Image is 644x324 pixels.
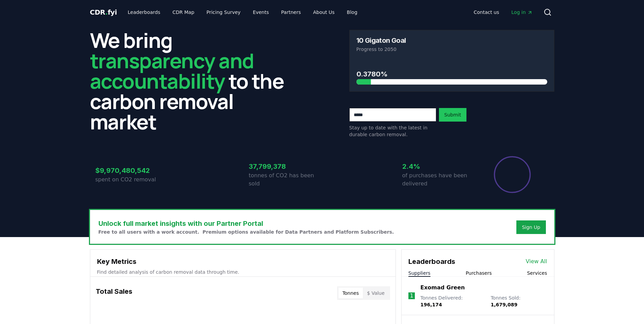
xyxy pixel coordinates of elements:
a: Leaderboards [122,6,166,18]
a: CDR.fyi [90,7,117,17]
h3: Total Sales [96,286,132,300]
a: View All [526,257,547,266]
h3: $9,970,480,542 [95,165,169,176]
p: 1 [410,292,413,300]
button: Submit [439,108,467,122]
span: Log in [511,9,532,16]
h3: 0.3780% [356,69,547,79]
span: 1,679,089 [491,302,517,307]
a: Contact us [468,6,504,18]
button: Suppliers [408,270,430,276]
h2: We bring to the carbon removal market [90,30,295,132]
h3: Unlock full market insights with our Partner Portal [98,218,394,229]
button: Services [527,270,547,276]
div: Percentage of sales delivered [493,156,531,194]
p: Progress to 2050 [356,46,547,53]
button: Purchasers [466,270,492,276]
button: $ Value [363,288,389,299]
a: Sign Up [522,224,540,231]
h3: 2.4% [402,161,476,172]
p: Tonnes Delivered : [420,294,484,308]
h3: 10 Gigaton Goal [356,37,406,44]
a: CDR Map [167,6,200,18]
button: Tonnes [338,288,363,299]
nav: Main [468,6,538,18]
span: transparency and accountability [90,47,254,95]
button: Sign Up [516,220,546,234]
a: About Us [308,6,340,18]
span: CDR fyi [90,8,117,16]
span: 196,174 [420,302,442,307]
p: Stay up to date with the latest in durable carbon removal. [349,124,436,138]
nav: Main [122,6,363,18]
a: Log in [506,6,538,18]
p: Free to all users with a work account. Premium options available for Data Partners and Platform S... [98,229,394,235]
p: Tonnes Sold : [491,294,547,308]
h3: Key Metrics [97,256,389,267]
h3: 37,799,378 [249,161,322,172]
p: spent on CO2 removal [95,176,169,184]
p: tonnes of CO2 has been sold [249,172,322,188]
a: Pricing Survey [201,6,246,18]
h3: Leaderboards [408,256,455,267]
a: Partners [276,6,306,18]
a: Blog [342,6,363,18]
a: Events [247,6,274,18]
a: Exomad Green [420,284,465,292]
span: . [105,8,108,16]
p: Find detailed analysis of carbon removal data through time. [97,269,389,275]
p: of purchases have been delivered [402,172,476,188]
